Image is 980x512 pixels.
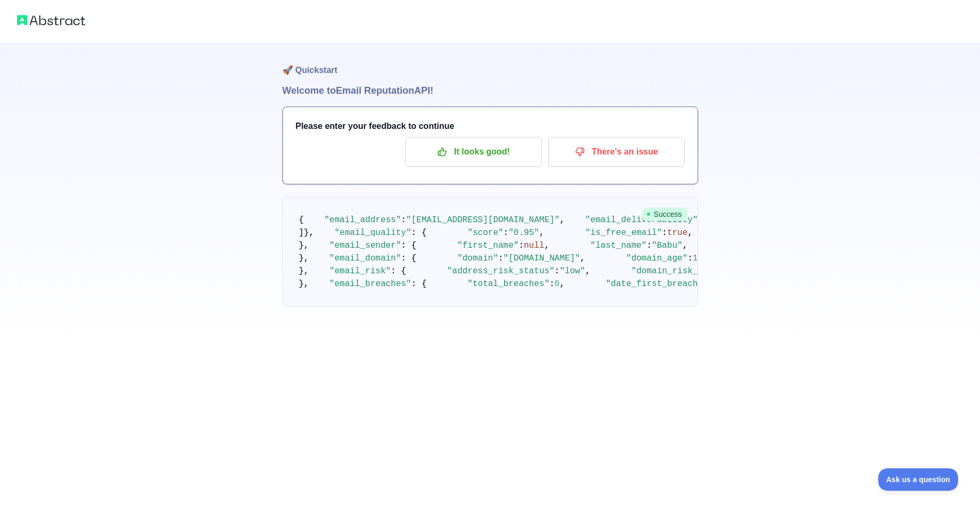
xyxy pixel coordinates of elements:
span: "domain_risk_status" [631,266,734,276]
span: Success [642,208,687,221]
span: { [299,215,304,225]
span: "score" [467,228,503,238]
button: It looks good! [406,137,542,167]
span: "total_breaches" [467,279,549,289]
h1: 🚀 Quickstart [282,43,698,83]
span: : [504,228,509,238]
span: "last_name" [590,241,647,250]
iframe: Toggle Customer Support [878,468,959,491]
p: There's an issue [556,143,677,161]
span: "email_sender" [329,241,401,250]
span: "email_domain" [329,254,401,263]
span: "email_deliverability" [585,215,698,225]
span: "email_address" [325,215,401,225]
span: : [549,279,555,289]
span: , [585,266,590,276]
span: , [544,241,549,250]
span: true [667,228,687,238]
span: , [560,279,565,289]
span: : { [391,266,406,276]
p: It looks good! [414,143,534,161]
span: : [662,228,667,238]
span: "[EMAIL_ADDRESS][DOMAIN_NAME]" [406,215,560,225]
span: , [683,241,688,250]
img: Abstract logo [17,13,85,28]
span: "domain_age" [626,254,687,263]
span: "is_free_email" [585,228,662,238]
span: , [560,215,565,225]
span: "date_first_breached" [606,279,714,289]
span: : [519,241,524,250]
button: There's an issue [548,137,685,167]
span: , [580,254,586,263]
span: : [498,254,504,263]
h1: Welcome to Email Reputation API! [282,83,698,98]
span: "0.95" [508,228,539,238]
span: 0 [555,279,560,289]
span: : [555,266,560,276]
span: "[DOMAIN_NAME]" [504,254,580,263]
span: "first_name" [457,241,519,250]
span: "low" [560,266,585,276]
span: "Babu" [652,241,683,250]
span: : { [411,228,427,238]
span: : [401,215,407,225]
span: , [687,228,693,238]
span: "email_risk" [329,266,391,276]
h3: Please enter your feedback to continue [296,120,685,133]
span: "domain" [457,254,498,263]
span: null [524,241,544,250]
span: : { [401,254,417,263]
span: : [646,241,652,250]
span: "email_quality" [335,228,411,238]
span: "address_risk_status" [447,266,555,276]
span: , [539,228,545,238]
span: : [687,254,693,263]
span: 10999 [693,254,718,263]
span: "email_breaches" [329,279,411,289]
span: : { [411,279,427,289]
span: : { [401,241,417,250]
